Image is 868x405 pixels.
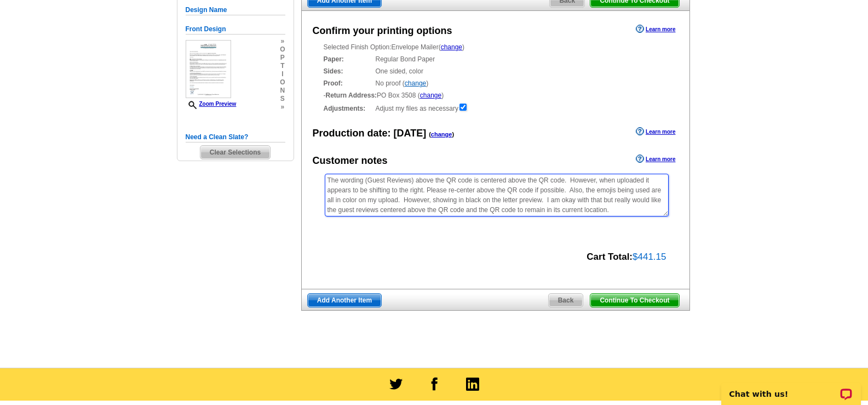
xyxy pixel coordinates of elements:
a: change [405,79,426,87]
span: Add Another Item [308,294,381,307]
span: Continue To Checkout [590,294,679,307]
a: Learn more [636,127,675,136]
span: » [280,103,285,111]
a: Zoom Preview [186,101,237,107]
span: [DATE] [394,128,427,139]
div: Adjust my files as necessary [324,102,668,113]
span: ( ) [429,131,454,138]
a: change [431,131,452,138]
span: o [280,78,285,87]
a: Back [548,293,584,307]
span: $441.15 [633,252,666,262]
div: Selected Finish Option: ( ) [324,42,668,52]
div: Customer notes [313,153,388,168]
a: Learn more [636,155,675,163]
div: Production date: [313,126,455,141]
span: » [280,37,285,45]
img: small-thumb.jpg [186,40,231,98]
strong: Sides: [324,66,372,76]
span: i [280,70,285,78]
strong: Proof: [324,78,372,88]
a: change [441,43,462,51]
div: Regular Bond Paper [324,54,668,64]
span: - PO Box 3508 ( ) [324,92,444,99]
span: Envelope Mailer [392,43,439,51]
iframe: LiveChat chat widget [714,370,868,405]
span: Back [549,294,583,307]
a: change [420,92,441,99]
strong: Return Address: [326,92,377,99]
span: p [280,54,285,62]
span: t [280,62,285,70]
h5: Design Name [186,5,285,15]
span: n [280,87,285,95]
span: Clear Selections [200,146,270,159]
strong: Adjustments: [324,104,372,113]
span: o [280,45,285,54]
div: No proof ( ) [324,78,668,88]
strong: Paper: [324,54,372,64]
h5: Need a Clean Slate? [186,132,285,142]
h5: Front Design [186,24,285,35]
span: s [280,95,285,103]
a: Add Another Item [307,293,382,307]
strong: Cart Total: [587,252,633,262]
div: Confirm your printing options [313,24,452,38]
div: One sided, color [324,66,668,76]
a: Learn more [636,25,675,33]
